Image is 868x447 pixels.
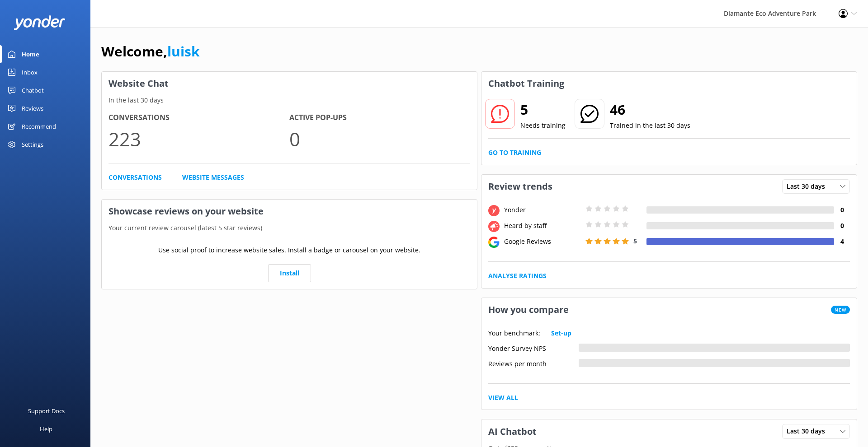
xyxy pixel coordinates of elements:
[108,172,162,182] a: Conversations
[101,41,200,62] h1: Welcome,
[182,172,244,182] a: Website Messages
[102,72,477,95] h3: Website Chat
[787,182,830,191] span: Last 30 days
[108,124,289,154] p: 223
[551,328,571,338] a: Set-up
[40,420,52,438] div: Help
[14,15,66,30] img: yonder-white-logo.png
[488,271,547,281] a: Analyse Ratings
[22,117,56,135] div: Recommend
[787,426,830,436] span: Last 30 days
[834,237,850,247] h4: 4
[289,112,470,124] h4: Active Pop-ups
[481,175,559,198] h3: Review trends
[488,344,579,352] div: Yonder Survey NPS
[834,221,850,231] h4: 0
[102,95,477,105] p: In the last 30 days
[158,245,420,255] p: Use social proof to increase website sales. Install a badge or carousel on your website.
[610,99,690,121] h2: 46
[167,42,200,61] a: luisk
[481,72,571,95] h3: Chatbot Training
[28,402,65,420] div: Support Docs
[481,420,543,443] h3: AI Chatbot
[22,45,39,63] div: Home
[102,223,477,233] p: Your current review carousel (latest 5 star reviews)
[22,135,43,154] div: Settings
[268,264,311,282] a: Install
[502,205,583,215] div: Yonder
[502,237,583,247] div: Google Reviews
[520,99,566,121] h2: 5
[102,200,477,223] h3: Showcase reviews on your website
[108,112,289,124] h4: Conversations
[520,121,566,130] p: Needs training
[633,237,637,245] span: 5
[488,328,540,338] p: Your benchmark:
[22,81,44,99] div: Chatbot
[488,359,579,367] div: Reviews per month
[488,393,518,403] a: View All
[502,221,583,231] div: Heard by staff
[22,63,38,81] div: Inbox
[481,298,576,321] h3: How you compare
[834,205,850,215] h4: 0
[610,121,690,130] p: Trained in the last 30 days
[488,148,541,158] a: Go to Training
[289,124,470,154] p: 0
[831,306,850,314] span: New
[22,99,43,117] div: Reviews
